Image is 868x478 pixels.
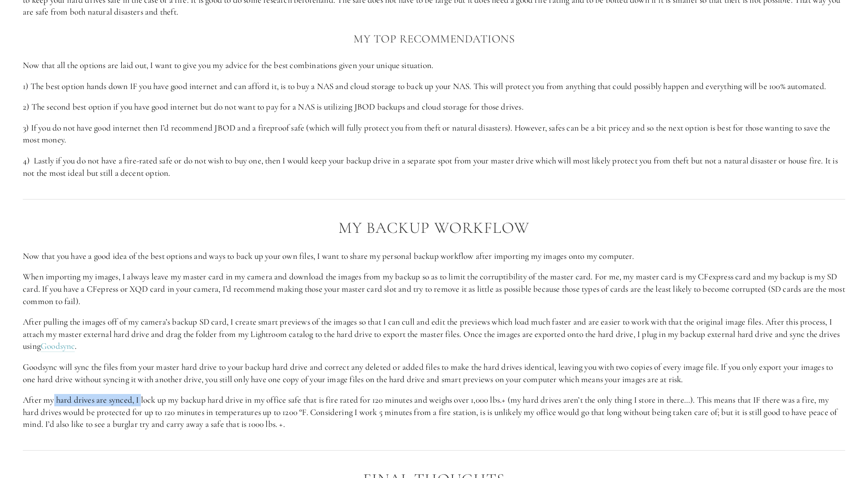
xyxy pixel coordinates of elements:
[23,122,845,146] p: 3) If you do not have good internet then I’d recommend JBOD and a fireproof safe (which will full...
[23,219,845,237] h2: My Backup Workflow
[23,59,845,72] p: Now that all the options are laid out, I want to give you my advice for the best combinations giv...
[23,155,845,179] p: 4) Lastly if you do not have a fire-rated safe or do not wish to buy one, then I would keep your ...
[41,341,75,352] a: Goodsync
[23,361,845,385] p: Goodsync will sync the files from your master hard drive to your backup hard drive and correct an...
[23,271,845,307] p: When importing my images, I always leave my master card in my camera and download the images from...
[23,80,845,93] p: 1) The best option hands down IF you have good internet and can afford it, is to buy a NAS and cl...
[23,394,845,431] p: After my hard drives are synced, I lock up my backup hard drive in my office safe that is fire ra...
[23,316,845,352] p: After pulling the images off of my camera’s backup SD card, I create smart previews of the images...
[23,30,845,48] h3: My Top Recommendations
[23,101,845,113] p: 2) The second best option if you have good internet but do not want to pay for a NAS is utilizing...
[23,250,845,263] p: Now that you have a good idea of the best options and ways to back up your own files, I want to s...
